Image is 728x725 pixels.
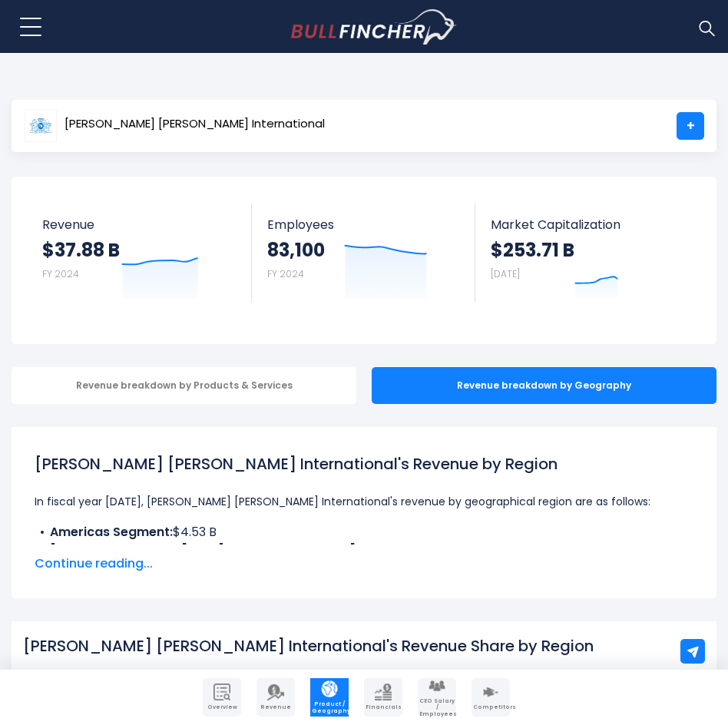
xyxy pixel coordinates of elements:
[291,9,457,45] img: Bullfincher logo
[258,704,293,710] span: Revenue
[310,678,349,717] a: Company Product/Geography
[419,698,455,717] span: CEO Salary / Employees
[50,541,359,559] b: [GEOGRAPHIC_DATA] And [GEOGRAPHIC_DATA]:
[256,678,295,717] a: Company Revenue
[491,217,684,232] span: Market Capitalization
[35,452,693,475] h1: [PERSON_NAME] [PERSON_NAME] International's Revenue by Region
[267,217,460,232] span: Employees
[27,204,252,303] a: Revenue $37.88 B FY 2024
[372,367,716,404] div: Revenue breakdown by Geography
[42,217,237,232] span: Revenue
[312,701,347,714] span: Product / Geography
[35,492,693,511] p: In fiscal year [DATE], [PERSON_NAME] [PERSON_NAME] International's revenue by geographical region...
[491,238,574,262] strong: $253.71 B
[35,555,693,573] span: Continue reading...
[42,267,79,280] small: FY 2024
[25,110,57,142] img: PM logo
[24,112,326,140] a: [PERSON_NAME] [PERSON_NAME] International
[366,704,401,710] span: Financials
[35,541,693,560] li: $6.39 B
[12,367,356,404] div: Revenue breakdown by Products & Services
[267,238,325,262] strong: 83,100
[677,112,704,140] a: +
[291,9,456,45] a: Go to homepage
[203,678,241,717] a: Company Overview
[252,204,475,303] a: Employees 83,100 FY 2024
[475,204,700,303] a: Market Capitalization $253.71 B [DATE]
[35,523,693,541] li: $4.53 B
[267,267,304,280] small: FY 2024
[65,118,325,131] span: [PERSON_NAME] [PERSON_NAME] International
[42,238,120,262] strong: $37.88 B
[23,635,594,657] tspan: [PERSON_NAME] [PERSON_NAME] International's Revenue Share by Region
[204,704,240,710] span: Overview
[472,678,510,717] a: Company Competitors
[418,678,456,717] a: Company Employees
[473,704,508,710] span: Competitors
[364,678,402,717] a: Company Financials
[50,523,173,541] b: Americas Segment:
[491,267,520,280] small: [DATE]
